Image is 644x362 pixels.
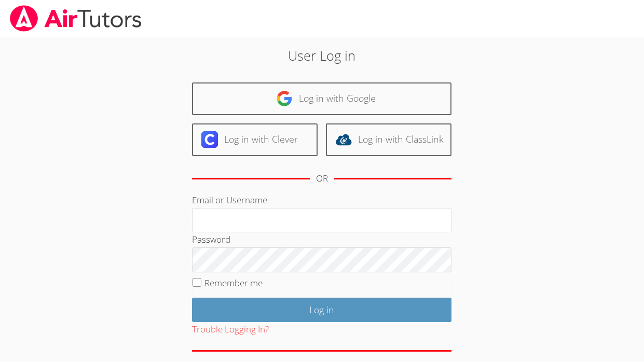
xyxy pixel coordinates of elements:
[192,82,451,115] a: Log in with Google
[9,5,143,32] img: airtutors_banner-c4298cdbf04f3fff15de1276eac7730deb9818008684d7c2e4769d2f7ddbe033.png
[192,123,318,156] a: Log in with Clever
[204,277,263,289] label: Remember me
[148,46,496,65] h2: User Log in
[192,322,269,337] button: Trouble Logging In?
[192,233,230,245] label: Password
[192,194,267,206] label: Email or Username
[316,171,328,186] div: OR
[201,131,218,148] img: clever-logo-6eab21bc6e7a338710f1a6ff85c0baf02591cd810cc4098c63d3a4b26e2feb20.svg
[276,90,293,107] img: google-logo-50288ca7cdecda66e5e0955fdab243c47b7ad437acaf1139b6f446037453330a.svg
[192,298,451,322] input: Log in
[335,131,352,148] img: classlink-logo-d6bb404cc1216ec64c9a2012d9dc4662098be43eaf13dc465df04b49fa7ab582.svg
[326,123,451,156] a: Log in with ClassLink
